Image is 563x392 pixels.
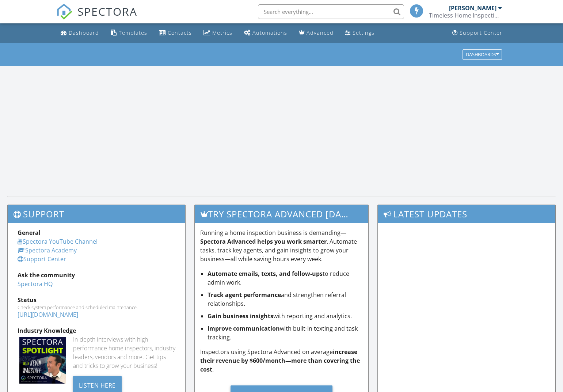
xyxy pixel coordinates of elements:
a: Settings [342,26,377,40]
strong: General [18,229,41,237]
strong: Automate emails, texts, and follow-ups [208,270,323,278]
li: with built-in texting and task tracking. [208,324,362,342]
div: Check system performance and scheduled maintenance. [18,304,175,310]
img: Spectoraspolightmain [19,337,66,384]
a: Support Center [449,26,505,40]
strong: Spectora Advanced helps you work smarter [200,237,327,246]
strong: increase their revenue by $600/month—more than covering the cost [200,348,360,373]
button: Dashboards [463,49,502,60]
a: Automations (Basic) [241,26,290,40]
h3: Support [8,205,185,223]
h3: Latest Updates [378,205,555,223]
div: Ask the community [18,271,175,279]
h3: Try spectora advanced [DATE] [195,205,368,223]
a: Listen Here [73,381,122,389]
span: SPECTORA [77,4,137,19]
div: Dashboards [466,52,499,57]
div: Contacts [168,29,192,36]
a: SPECTORA [56,10,137,25]
li: and strengthen referral relationships. [208,290,362,308]
a: Metrics [201,26,235,40]
div: Status [18,296,175,304]
div: In-depth interviews with high-performance home inspectors, industry leaders, vendors and more. Ge... [73,335,175,370]
a: Advanced [296,26,336,40]
div: Industry Knowledge [18,326,175,335]
a: Contacts [156,26,195,40]
li: to reduce admin work. [208,269,362,287]
a: [URL][DOMAIN_NAME] [18,311,78,319]
div: Advanced [307,29,334,36]
a: Templates [108,26,150,40]
div: Templates [119,29,147,36]
a: Spectora YouTube Channel [18,237,98,246]
div: Automations [252,29,287,36]
div: Settings [353,29,374,36]
div: Dashboard [69,29,99,36]
p: Inspectors using Spectora Advanced on average . [200,347,362,374]
strong: Gain business insights [208,312,273,320]
div: [PERSON_NAME] [449,4,497,12]
strong: Improve communication [208,324,280,332]
strong: Track agent performance [208,291,281,299]
li: with reporting and analytics. [208,312,362,320]
div: Metrics [212,29,232,36]
input: Search everything... [258,4,404,19]
div: Support Center [460,29,502,36]
div: Timeless Home Inspections LLC [429,12,502,19]
p: Running a home inspection business is demanding— . Automate tasks, track key agents, and gain ins... [200,228,362,263]
img: The Best Home Inspection Software - Spectora [56,4,72,20]
a: Spectora HQ [18,280,53,288]
a: Support Center [18,255,66,263]
a: Spectora Academy [18,246,77,254]
a: Dashboard [58,26,102,40]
